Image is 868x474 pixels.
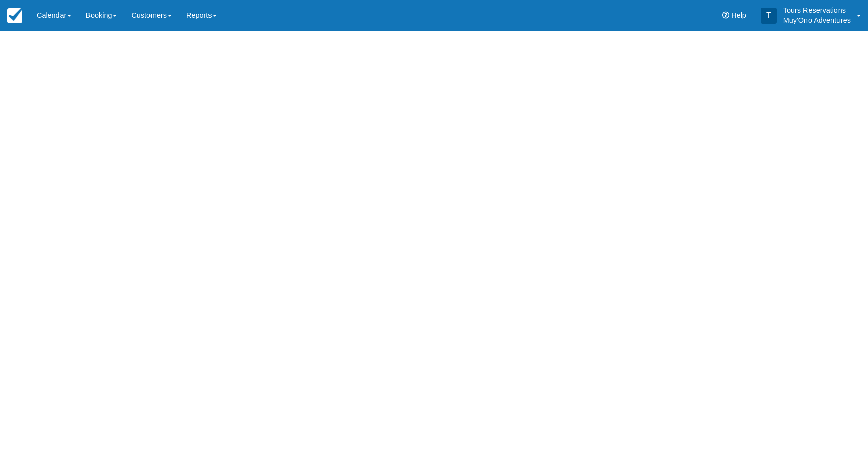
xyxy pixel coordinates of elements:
i: Help [722,12,729,19]
img: checkfront-main-nav-mini-logo.png [7,8,22,23]
p: Tours Reservations [783,5,851,15]
p: Muy'Ono Adventures [783,15,851,25]
span: Help [731,11,746,19]
div: T [761,8,777,24]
